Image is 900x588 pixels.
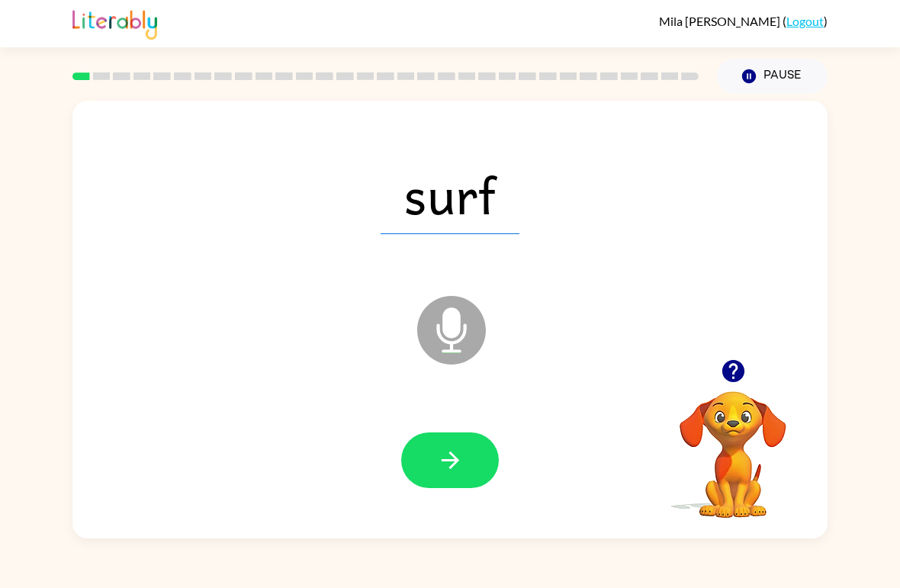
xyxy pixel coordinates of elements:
span: Mila [PERSON_NAME] [659,14,783,28]
video: Your browser must support playing .mp4 files to use Literably. Please try using another browser. [657,368,809,520]
div: ( ) [659,14,828,28]
span: surf [381,155,519,234]
img: Literably [72,6,157,40]
button: Pause [717,59,828,94]
a: Logout [786,14,824,28]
